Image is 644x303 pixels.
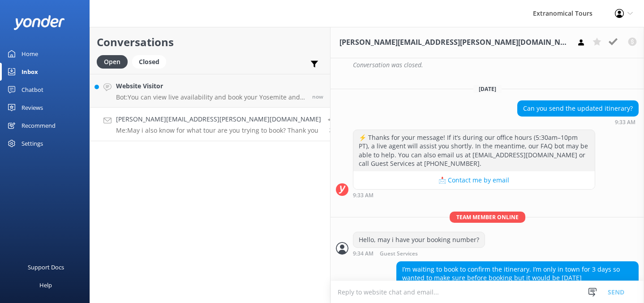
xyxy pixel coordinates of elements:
span: Oct 06 2025 06:42pm (UTC -07:00) America/Tijuana [329,126,336,134]
div: Hello, may i have your booking number? [353,232,485,247]
div: Reviews [21,99,43,117]
div: 2025-10-06T03:43:53.832 [336,57,639,73]
div: Can you send the updated itinerary? [518,101,638,116]
a: [PERSON_NAME][EMAIL_ADDRESS][PERSON_NAME][DOMAIN_NAME]Me:May i also know for what tour are you tr... [90,108,330,141]
button: 📩 Contact me by email [353,171,595,189]
p: Me: May i also know for what tour are you trying to book? Thank you [116,126,321,134]
strong: 9:34 AM [353,251,374,257]
h3: [PERSON_NAME][EMAIL_ADDRESS][PERSON_NAME][DOMAIN_NAME] [339,37,570,48]
p: Bot: You can view live availability and book your Yosemite and Giant Sequoias One Day Tour from [... [116,93,305,101]
div: Oct 06 2025 06:33pm (UTC -07:00) America/Tijuana [353,192,595,198]
img: yonder-white-logo.png [13,15,65,30]
textarea: To enrich screen reader interactions, please activate Accessibility in Grammarly extension settings [331,281,644,303]
h2: Conversations [97,34,323,51]
strong: 9:33 AM [615,120,635,125]
span: [DATE] [473,85,502,93]
div: Help [39,276,52,294]
div: Open [97,55,128,69]
div: I’m waiting to book to confirm the itinerary. I’m only in town for 3 days so wanted to make sure ... [397,262,638,286]
span: Team member online [450,212,525,223]
div: Chatbot [21,81,43,99]
div: Oct 06 2025 06:33pm (UTC -07:00) America/Tijuana [517,119,639,125]
h4: [PERSON_NAME][EMAIL_ADDRESS][PERSON_NAME][DOMAIN_NAME] [116,114,321,124]
strong: 9:33 AM [353,193,374,198]
div: Settings [21,134,43,152]
div: ⚡ Thanks for your message! If it’s during our office hours (5:30am–10pm PT), a live agent will as... [353,130,595,171]
div: Support Docs [28,258,64,276]
div: Recommend [21,117,56,134]
div: Closed [132,55,166,69]
a: Open [97,56,132,66]
a: Website VisitorBot:You can view live availability and book your Yosemite and Giant Sequoias One D... [90,74,330,108]
a: Closed [132,56,171,66]
div: Home [21,45,38,63]
div: Inbox [21,63,38,81]
div: Conversation was closed. [353,57,639,73]
div: Oct 06 2025 06:34pm (UTC -07:00) America/Tijuana [353,250,485,257]
span: Guest Services [380,251,418,257]
span: Oct 06 2025 08:59pm (UTC -07:00) America/Tijuana [312,93,323,100]
h4: Website Visitor [116,81,305,91]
